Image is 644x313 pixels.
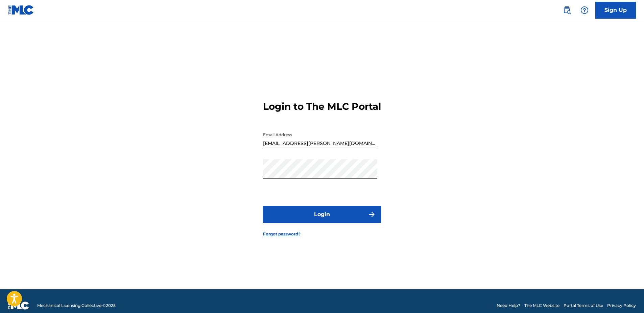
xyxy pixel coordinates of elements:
[263,101,381,112] h3: Login to The MLC Portal
[564,302,603,309] a: Portal Terms of Use
[8,5,34,15] img: MLC Logo
[8,301,29,310] img: logo
[607,302,636,309] a: Privacy Policy
[497,302,520,309] a: Need Help?
[580,6,589,14] img: help
[263,231,301,237] a: Forgot password?
[563,6,571,14] img: search
[595,2,636,19] a: Sign Up
[37,302,116,309] span: Mechanical Licensing Collective © 2025
[560,3,574,17] a: Public Search
[578,3,591,17] div: Help
[368,210,376,218] img: f7272a7cc735f4ea7f67.svg
[524,302,559,309] a: The MLC Website
[263,206,381,223] button: Login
